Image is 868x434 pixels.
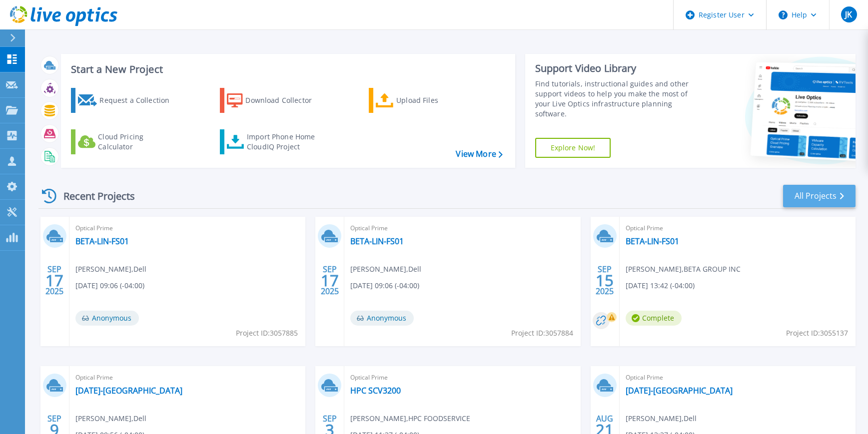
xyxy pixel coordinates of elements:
[245,90,325,110] div: Download Collector
[236,328,298,339] span: Project ID: 3057885
[350,280,419,291] span: [DATE] 09:06 (-04:00)
[75,311,139,326] span: Anonymous
[596,426,614,434] span: 21
[75,372,299,383] span: Optical Prime
[320,262,339,299] div: SEP 2025
[325,426,334,434] span: 3
[350,311,414,326] span: Anonymous
[786,328,848,339] span: Project ID: 3055137
[595,262,614,299] div: SEP 2025
[369,88,480,113] a: Upload Files
[50,426,59,434] span: 9
[45,276,63,285] span: 17
[626,311,682,326] span: Complete
[535,138,611,158] a: Explore Now!
[38,184,148,208] div: Recent Projects
[71,88,182,113] a: Request a Collection
[626,223,850,234] span: Optical Prime
[75,280,144,291] span: [DATE] 09:06 (-04:00)
[71,129,182,154] a: Cloud Pricing Calculator
[396,90,476,110] div: Upload Files
[350,386,401,396] a: HPC SCV3200
[626,372,850,383] span: Optical Prime
[350,236,404,246] a: BETA-LIN-FS01
[99,90,179,110] div: Request a Collection
[350,413,470,424] span: [PERSON_NAME] , HPC FOODSERVICE
[75,223,299,234] span: Optical Prime
[783,185,856,207] a: All Projects
[596,276,614,285] span: 15
[75,386,182,396] a: [DATE]-[GEOGRAPHIC_DATA]
[626,386,733,396] a: [DATE]-[GEOGRAPHIC_DATA]
[247,132,325,152] div: Import Phone Home CloudIQ Project
[350,223,574,234] span: Optical Prime
[511,328,573,339] span: Project ID: 3057884
[321,276,339,285] span: 17
[535,79,703,119] div: Find tutorials, instructional guides and other support videos to help you make the most of your L...
[71,64,502,75] h3: Start a New Project
[220,88,331,113] a: Download Collector
[626,236,679,246] a: BETA-LIN-FS01
[75,236,129,246] a: BETA-LIN-FS01
[845,10,852,18] span: JK
[626,413,697,424] span: [PERSON_NAME] , Dell
[535,62,703,75] div: Support Video Library
[98,132,178,152] div: Cloud Pricing Calculator
[45,262,64,299] div: SEP 2025
[456,149,502,159] a: View More
[350,264,421,275] span: [PERSON_NAME] , Dell
[75,264,146,275] span: [PERSON_NAME] , Dell
[626,280,695,291] span: [DATE] 13:42 (-04:00)
[75,413,146,424] span: [PERSON_NAME] , Dell
[350,372,574,383] span: Optical Prime
[626,264,741,275] span: [PERSON_NAME] , BETA GROUP INC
